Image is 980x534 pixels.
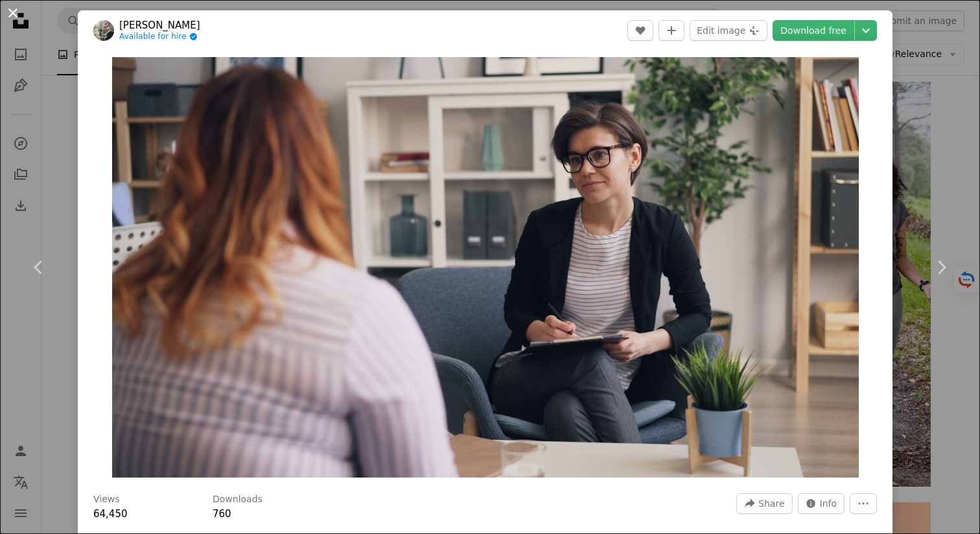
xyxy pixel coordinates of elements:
[119,19,200,32] a: [PERSON_NAME]
[855,20,877,41] button: Choose download size
[690,20,767,41] button: Edit image
[850,493,877,514] button: More Actions
[119,32,200,42] a: Available for hire
[736,493,792,514] button: Share this image
[659,20,684,41] button: Add to Collection
[112,57,859,478] button: Zoom in on this image
[213,508,231,520] span: 760
[773,20,854,41] a: Download free
[93,20,114,41] img: Go to Vitaly Gariev's profile
[93,493,120,506] h3: Views
[213,493,262,506] h3: Downloads
[758,494,784,513] span: Share
[112,57,859,478] img: a woman sitting in a chair talking to another woman
[902,205,980,330] a: Next
[798,493,845,514] button: Stats about this image
[93,508,128,520] span: 64,450
[627,20,653,41] button: Like
[820,494,837,513] span: Info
